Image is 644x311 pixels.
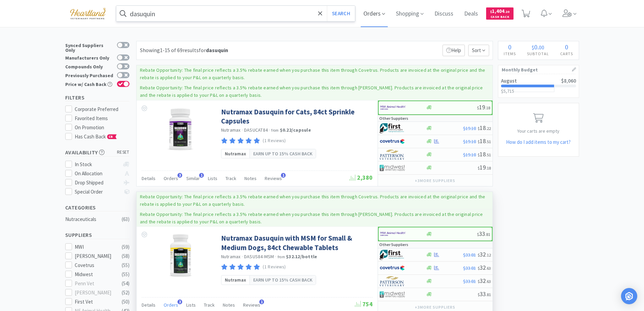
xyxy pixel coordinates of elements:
span: DASUS84-MSM [244,253,274,260]
input: Search by item, sku, manufacturer, ingredient, size... [116,6,355,21]
span: Lists [186,302,196,308]
span: Lists [208,175,217,181]
div: On Promotion [75,124,129,132]
a: Nutramax Dasuquin with MSM for Small & Medium Dogs, 84ct Chewable Tablets [221,234,371,252]
span: from [271,128,279,133]
span: 32 [478,250,491,258]
span: · [269,127,270,133]
img: 4dd14cff54a648ac9e977f0c5da9bc2e_5.png [380,289,405,299]
span: 32 [478,264,491,271]
a: NutramaxEarn up to 15% Cash Back [221,275,316,285]
div: Nutraceuticals [65,215,120,223]
p: Rebate Opportunity: The final price reflects a 3.5% rebate earned when you purchase this item thr... [140,211,483,225]
span: 19 [477,103,490,111]
img: 6733a2b046b64f6780bd8eedc0df5ea3_406172.png [159,234,202,277]
div: Penn Vet [75,280,117,288]
span: $ [478,292,480,297]
span: 18 [478,150,491,158]
div: Midwest [75,270,117,279]
div: [PERSON_NAME] [75,252,117,260]
h5: Suppliers [65,231,129,239]
span: . 22 [486,126,491,131]
span: DASUCAT84 [244,127,268,133]
span: 754 [355,300,373,308]
button: +3more suppliers [411,176,458,185]
div: On Allocation [75,170,120,178]
span: 00 [539,44,544,51]
div: ( 52 ) [122,289,129,297]
strong: $32.12 / bottle [286,253,317,260]
span: from [278,254,285,259]
h1: Monthly Budget [502,65,575,74]
div: Compounds Only [65,63,114,69]
p: (1 Reviews) [263,264,286,271]
span: $ [532,44,534,51]
div: ( 54 ) [122,280,129,288]
div: Corporate Preferred [75,105,129,113]
div: Covetrus [75,261,117,269]
div: Previously Purchased [65,72,114,78]
div: Open Intercom Messenger [621,288,637,304]
span: 3 [177,299,182,304]
p: Rebate Opportunity: The final price reflects a 3.5% rebate earned when you purchase this item thr... [140,85,483,98]
img: f6b2451649754179b5b4e0c70c3f7cb0_2.png [380,103,406,113]
p: Your carts are empty [498,127,579,135]
span: $19.18 [463,138,476,145]
span: $8,060 [561,77,576,84]
span: 0 [565,43,568,51]
span: 1 [259,299,264,304]
div: Favorited Items [75,114,129,123]
h2: August [501,78,517,83]
a: Nutramax [221,127,241,133]
span: Nutramax [225,276,246,284]
div: Price w/ Cash Back [65,81,114,87]
span: Earn up to 15% Cash Back [253,276,312,284]
div: Special Order [75,188,120,196]
strong: $0.22 / capsule [280,127,311,133]
span: $ [477,232,479,237]
div: [PERSON_NAME] [75,289,117,297]
span: Notes [244,175,257,181]
a: NutramaxEarn up to 15% Cash Back [221,149,316,158]
a: Nutramax Dasuquin for Cats, 84ct Sprinkle Capsules [221,107,371,126]
span: Notes [223,302,235,308]
span: Similar [186,175,200,181]
span: CB [108,135,114,139]
a: Nutramax [221,253,241,260]
button: Search [327,6,355,21]
span: Nutramax [225,150,246,157]
span: . 51 [486,139,491,144]
h4: Items [498,50,522,57]
img: ae75d09c3cca411d8bfd466ebd1fe763_406175.png [159,107,202,151]
a: Deals [461,11,481,17]
a: $1,404.20Cash Back [486,4,514,23]
img: 77fca1acd8b6420a9015268ca798ef17_1.png [380,263,405,273]
span: · [242,253,243,260]
span: 18 [478,137,491,145]
span: 1 [199,173,204,178]
span: 2,380 [350,174,373,181]
span: 1,404 [490,8,509,14]
span: Cash Back [490,15,509,20]
span: $5,715 [501,88,514,94]
span: 19 [478,163,491,171]
span: for [199,47,228,53]
div: ( 55 ) [122,270,129,279]
span: · [242,127,243,133]
span: . 81 [486,292,491,297]
span: $ [490,9,492,14]
span: Track [204,302,215,308]
span: $ [478,126,480,131]
div: ( 50 ) [122,298,129,306]
span: $ [478,279,480,284]
strong: dasuquin [206,47,228,53]
img: f5e969b455434c6296c6d81ef179fa71_3.png [380,150,405,160]
a: Discuss [432,11,456,17]
span: Orders [164,302,178,308]
span: 0 [508,43,511,51]
div: In Stock [75,160,120,169]
h4: Subtotal [522,50,555,57]
img: f6b2451649754179b5b4e0c70c3f7cb0_2.png [380,229,406,239]
p: Rebate Opportunity: The final price reflects a 3.5% rebate earned when you purchase this item thr... [140,67,485,81]
span: $ [477,105,479,110]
